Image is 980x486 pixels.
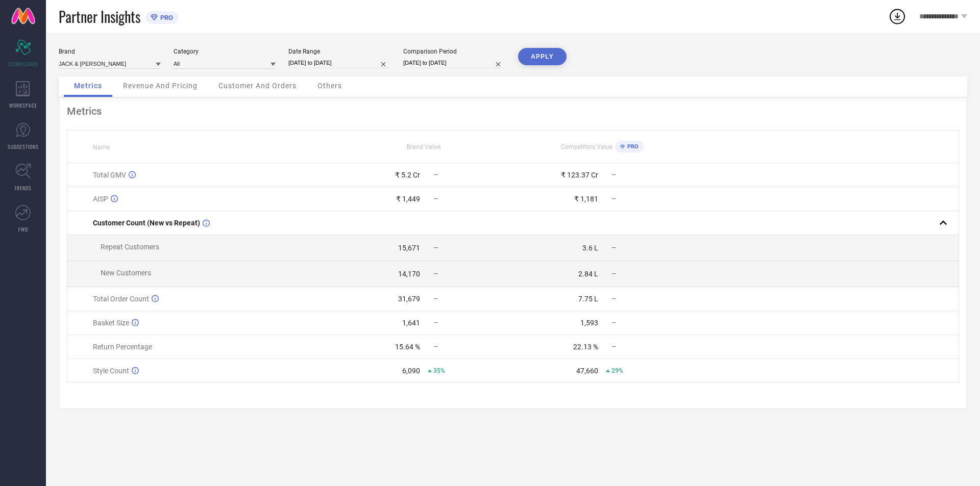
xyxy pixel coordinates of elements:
div: Metrics [67,105,959,117]
div: Category [174,48,276,55]
span: Repeat Customers [101,243,159,251]
input: Select comparison period [403,58,505,68]
span: — [611,343,616,350]
span: Total GMV [93,171,126,179]
span: Partner Insights [59,6,140,27]
span: — [433,270,438,277]
span: — [611,270,616,277]
div: Brand [59,48,161,55]
div: Date Range [288,48,390,55]
span: WORKSPACE [9,101,37,109]
div: ₹ 1,181 [574,195,598,203]
span: SCORECARDS [8,60,38,68]
div: 14,170 [398,270,420,278]
div: 22.13 % [573,343,598,351]
span: — [433,295,438,302]
div: Comparison Period [403,48,505,55]
span: — [611,171,616,178]
span: New Customers [101,269,151,277]
span: SUGGESTIONS [8,143,39,150]
span: — [433,244,438,251]
div: 31,679 [398,295,420,303]
div: 6,090 [402,367,420,375]
button: APPLY [518,48,567,65]
span: PRO [158,14,173,21]
span: — [611,319,616,326]
input: Select date range [288,58,390,68]
span: Others [317,82,342,90]
div: ₹ 1,449 [396,195,420,203]
div: 3.6 L [582,244,598,252]
span: — [611,295,616,302]
span: Return Percentage [93,343,152,351]
div: 1,593 [580,319,598,327]
span: Brand Value [407,143,440,150]
div: ₹ 5.2 Cr [395,171,420,179]
span: 35% [433,367,445,374]
span: Style Count [93,367,129,375]
div: 7.75 L [578,295,598,303]
span: Customer And Orders [218,82,297,90]
span: — [433,171,438,178]
span: Competitors Value [561,143,612,150]
span: — [611,195,616,202]
span: — [433,343,438,350]
div: 15,671 [398,244,420,252]
div: 2.84 L [578,270,598,278]
div: ₹ 123.37 Cr [561,171,598,179]
span: Metrics [74,82,102,90]
span: Customer Count (New vs Repeat) [93,219,200,227]
span: Basket Size [93,319,129,327]
span: — [433,195,438,202]
span: AISP [93,195,108,203]
span: TRENDS [14,184,32,192]
span: FWD [18,225,28,233]
span: Total Order Count [93,295,149,303]
span: 29% [611,367,623,374]
span: PRO [625,143,639,150]
span: Name [93,144,110,151]
span: — [433,319,438,326]
span: Revenue And Pricing [123,82,198,90]
div: Open download list [888,7,906,25]
span: — [611,244,616,251]
div: 1,641 [402,319,420,327]
div: 15.64 % [395,343,420,351]
div: 47,660 [576,367,598,375]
